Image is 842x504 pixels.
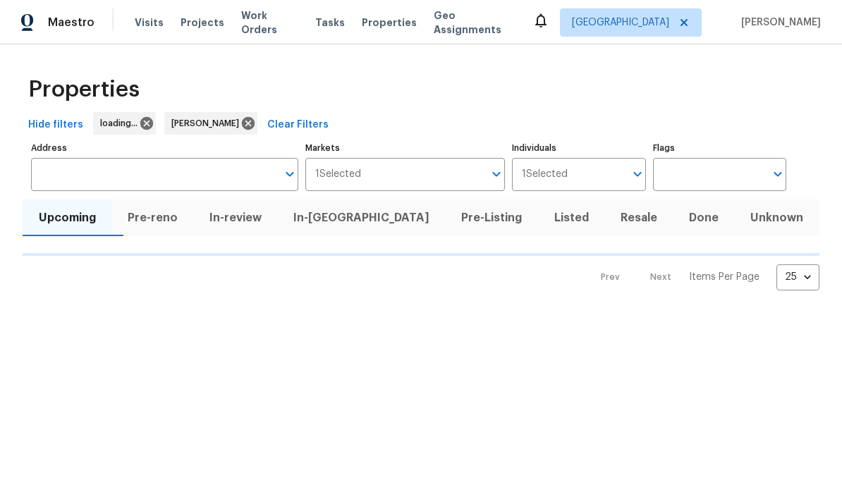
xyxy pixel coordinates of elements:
span: [PERSON_NAME] [171,116,245,130]
button: Clear Filters [262,112,334,138]
label: Address [31,144,298,152]
span: Geo Assignments [434,8,515,37]
span: Work Orders [241,8,298,37]
span: [PERSON_NAME] [736,16,821,30]
span: Properties [28,82,140,97]
span: [GEOGRAPHIC_DATA] [572,16,669,30]
span: 1 Selected [522,168,568,180]
div: loading... [93,112,156,135]
span: Clear Filters [267,116,329,134]
span: Pre-reno [120,208,185,228]
button: Open [628,164,647,184]
span: Maestro [48,16,94,30]
span: Unknown [743,208,811,228]
button: Open [280,164,300,184]
button: Hide filters [23,112,89,138]
span: In-review [202,208,269,228]
div: [PERSON_NAME] [164,112,257,135]
span: Projects [181,16,224,30]
span: Properties [362,16,417,30]
div: 25 [776,259,819,295]
label: Individuals [512,144,645,152]
span: Upcoming [31,208,103,228]
label: Flags [653,144,786,152]
p: Items Per Page [689,270,759,284]
span: loading... [100,116,143,130]
span: Done [682,208,726,228]
nav: Pagination Navigation [587,264,819,290]
span: In-[GEOGRAPHIC_DATA] [286,208,437,228]
span: 1 Selected [315,168,361,180]
span: Listed [547,208,596,228]
span: Resale [613,208,664,228]
button: Open [487,164,506,184]
button: Open [768,164,788,184]
label: Markets [305,144,506,152]
span: Hide filters [28,116,83,134]
span: Pre-Listing [454,208,530,228]
span: Visits [135,16,164,30]
span: Tasks [315,18,345,27]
